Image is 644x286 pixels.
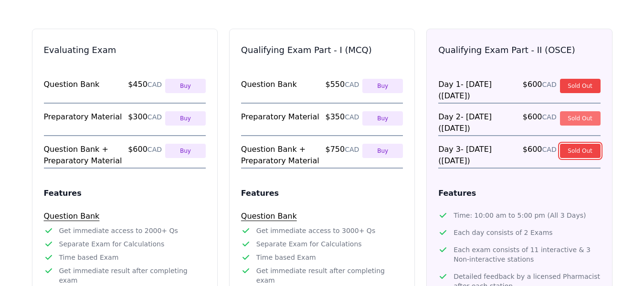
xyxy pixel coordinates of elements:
span: Separate Exam for Calculations [59,239,165,249]
span: CAD [542,146,557,153]
span: CAD [345,81,359,88]
button: Buy [362,79,403,93]
span: Time based Exam [256,253,316,262]
span: Day 3 - [DATE] ([DATE]) [438,144,519,168]
span: $ 350 [325,111,359,135]
span: Get immediate access to 3000+ Qs [256,226,375,235]
span: $ 550 [325,79,359,103]
span: Day 2 - [DATE] ([DATE]) [438,111,519,135]
span: Question Bank + Preparatory Material [241,144,322,168]
span: $ 600 [523,144,557,168]
span: CAD [345,146,359,153]
span: Preparatory Material [241,111,322,135]
span: $ 600 [523,79,557,103]
a: Evaluating Exam [44,45,116,55]
h2: Features [241,188,403,199]
span: Question Bank + Preparatory Material [44,144,125,168]
span: Get immediate result after completing exam [256,266,403,285]
span: $ 600 [523,111,557,135]
span: Question Bank [241,79,322,103]
h3: Question Bank [44,211,206,222]
button: Buy [362,144,403,158]
span: Time: 10:00 am to 5:00 pm (All 3 Days) [454,211,586,220]
span: Each day consists of 2 Exams [454,228,552,237]
span: CAD [148,81,162,88]
span: CAD [345,113,359,121]
button: Buy [165,111,206,126]
span: Get immediate access to 2000+ Qs [59,226,178,235]
span: $ 450 [128,79,162,103]
button: Sold Out [560,111,601,126]
span: $ 300 [128,111,162,135]
span: $ 600 [128,144,162,168]
span: Separate Exam for Calculations [256,239,362,249]
button: Buy [362,111,403,126]
button: Sold Out [560,79,601,93]
span: Get immediate result after completing exam [59,266,206,285]
h3: Question Bank [241,211,403,222]
span: CAD [148,113,162,121]
span: CAD [542,113,557,121]
span: Time based Exam [59,253,119,262]
button: Sold Out [560,144,601,158]
span: CAD [542,81,557,88]
a: Qualifying Exam Part - II (OSCE) [438,45,575,55]
button: Buy [165,79,206,93]
span: $ 750 [325,144,359,168]
h2: Features [44,188,206,199]
h2: Features [438,188,600,199]
span: Each exam consists of 11 interactive & 3 Non-interactive stations [454,245,600,264]
button: Buy [165,144,206,158]
span: Preparatory Material [44,111,125,135]
a: Qualifying Exam Part - I (MCQ) [241,45,372,55]
span: Day 1 - [DATE] ([DATE]) [438,79,519,103]
span: Question Bank [44,79,125,103]
span: CAD [148,146,162,153]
